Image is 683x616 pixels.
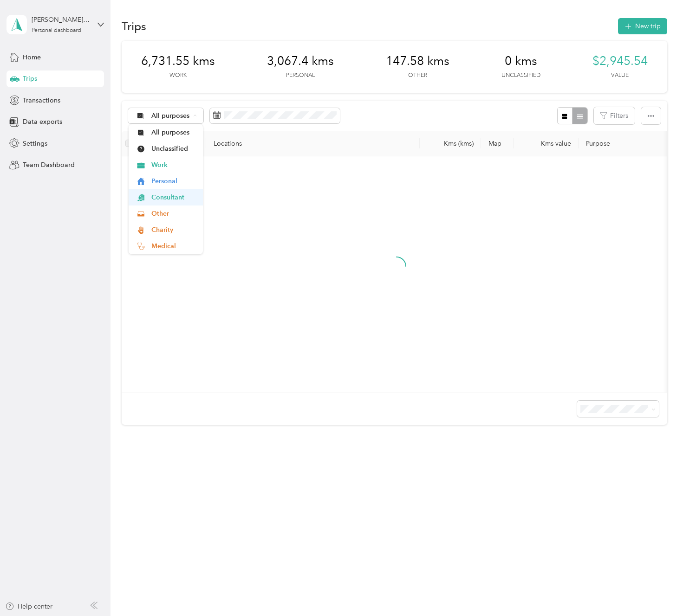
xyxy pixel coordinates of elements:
th: Map [481,131,514,156]
div: Personal dashboard [32,28,81,33]
p: Value [611,71,629,80]
button: New trip [618,18,667,34]
h1: Trips [122,21,146,31]
th: Kms value [514,131,579,156]
span: 147.58 kms [386,54,449,69]
iframe: Everlance-gr Chat Button Frame [631,564,683,616]
span: Data exports [23,117,62,127]
th: Kms (kms) [420,131,481,156]
span: Unclassified [151,144,196,154]
span: Medical [151,241,196,251]
span: Transactions [23,96,60,105]
span: All purposes [151,113,190,119]
span: Trips [23,74,37,83]
span: $2,945.54 [592,54,648,69]
span: Team Dashboard [23,160,75,170]
div: [PERSON_NAME][EMAIL_ADDRESS][DOMAIN_NAME] [32,15,90,25]
span: Charity [151,225,196,235]
span: 0 kms [505,54,537,69]
button: Help center [5,602,52,611]
th: Locations [206,131,420,156]
p: Other [408,71,427,80]
span: Consultant [151,192,196,202]
p: Personal [286,71,315,80]
span: 6,731.55 kms [141,54,215,69]
span: Personal [151,176,196,186]
span: Home [23,52,41,62]
button: Filters [594,107,635,124]
span: Work [151,160,196,170]
span: 3,067.4 kms [267,54,334,69]
span: Other [151,209,196,218]
span: All purposes [151,128,196,137]
span: Settings [23,139,47,148]
p: Work [169,71,187,80]
p: Unclassified [501,71,540,80]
